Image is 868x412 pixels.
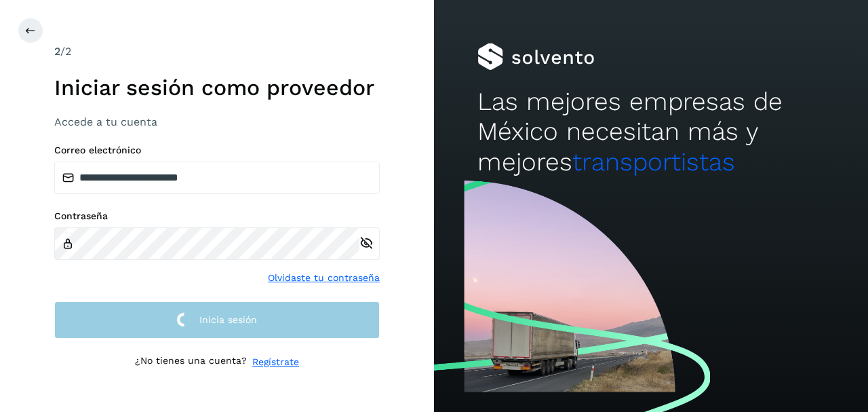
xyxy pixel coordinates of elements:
h2: Las mejores empresas de México necesitan más y mejores [477,87,825,177]
span: 2 [54,45,60,58]
a: Olvidaste tu contraseña [268,271,380,285]
button: Inicia sesión [54,301,380,339]
h1: Iniciar sesión como proveedor [54,75,380,100]
label: Contraseña [54,210,380,222]
span: transportistas [572,147,735,176]
span: Inicia sesión [199,315,257,324]
h3: Accede a tu cuenta [54,115,380,128]
a: Regístrate [252,355,299,369]
div: /2 [54,43,380,60]
p: ¿No tienes una cuenta? [135,355,247,369]
label: Correo electrónico [54,145,380,156]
